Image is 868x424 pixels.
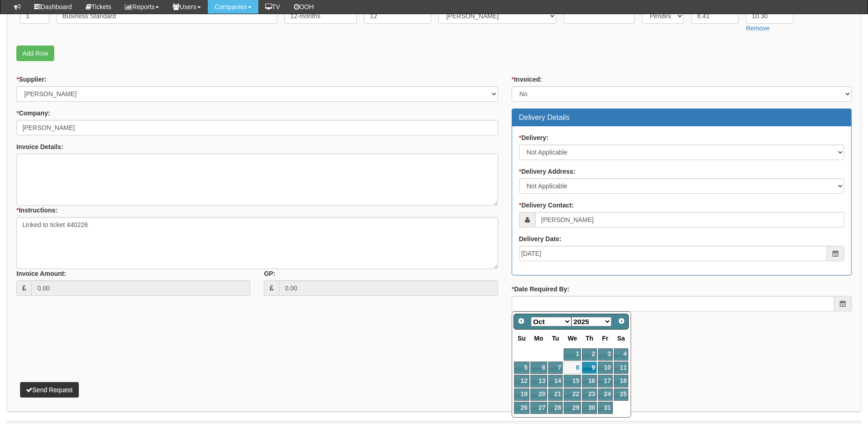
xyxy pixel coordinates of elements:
a: 15 [564,375,581,387]
a: 28 [548,402,563,414]
label: Company: [16,109,50,118]
a: 29 [564,402,581,414]
a: 2 [582,348,597,361]
label: Instructions: [16,206,57,215]
a: 13 [530,375,547,387]
a: 11 [614,362,629,374]
span: Friday [602,335,608,342]
a: 4 [614,348,629,361]
a: 30 [582,402,597,414]
a: 21 [548,388,563,401]
a: Prev [515,315,528,328]
span: Prev [518,317,525,325]
a: 9 [582,362,597,374]
label: Delivery Address: [519,167,575,176]
a: 25 [614,388,629,401]
label: GP: [264,269,275,278]
label: Invoiced: [512,75,542,84]
span: Saturday [617,335,625,342]
a: 19 [514,388,529,401]
a: 12 [514,375,529,387]
a: 10 [598,362,612,374]
a: 8 [564,362,581,374]
a: 27 [530,402,547,414]
a: 18 [614,375,629,387]
a: 20 [530,388,547,401]
button: Send Request [20,382,79,398]
span: Thursday [586,335,593,342]
a: 17 [598,375,612,387]
a: 3 [598,348,612,361]
label: Supplier: [16,75,46,84]
label: Delivery Contact: [519,201,574,210]
a: 22 [564,388,581,401]
label: Invoice Details: [16,142,63,151]
a: Add Row [16,46,54,61]
a: 1 [564,348,581,361]
label: Date Required By: [512,284,570,294]
a: 6 [530,362,547,374]
span: Sunday [518,335,526,342]
a: 7 [548,362,563,374]
a: 23 [582,388,597,401]
a: Next [615,315,628,328]
span: Monday [534,335,543,342]
a: 26 [514,402,529,414]
span: Next [618,317,625,325]
a: 24 [598,388,612,401]
h3: Delivery Details [519,114,844,122]
label: Invoice Amount: [16,269,66,278]
span: Wednesday [568,335,577,342]
label: Delivery Date: [519,234,561,243]
a: 5 [514,362,529,374]
span: Tuesday [552,335,559,342]
label: Delivery: [519,133,549,142]
a: Remove [746,25,770,32]
a: 16 [582,375,597,387]
a: 31 [598,402,612,414]
a: 14 [548,375,563,387]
